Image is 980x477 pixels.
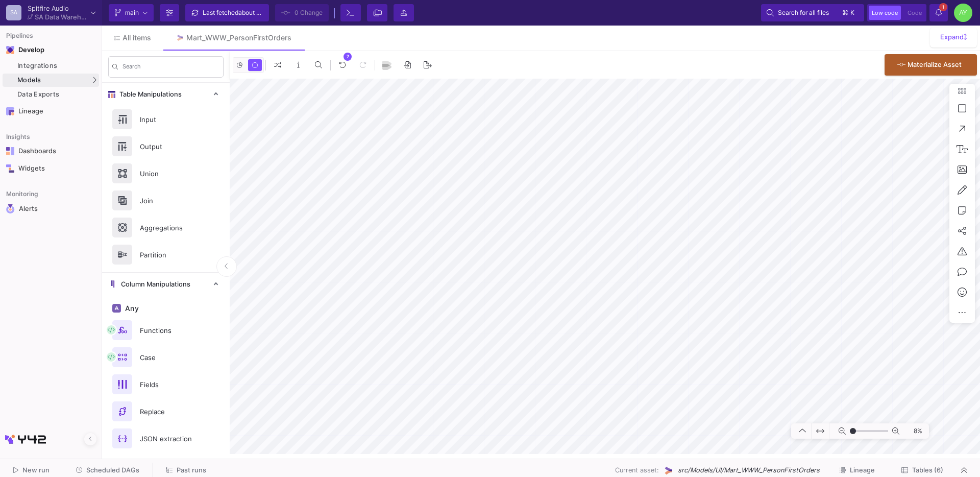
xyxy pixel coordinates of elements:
[872,9,898,16] span: Low code
[19,204,85,213] div: Alerts
[912,466,943,474] span: Tables (6)
[102,344,230,371] button: Case
[904,6,925,20] button: Code
[102,398,230,425] button: Replace
[3,143,99,159] a: Navigation iconDashboards
[3,42,99,58] mat-expansion-panel-header: Navigation iconDevelop
[134,431,204,446] div: JSON extraction
[885,54,977,76] button: Materialize Asset
[134,166,204,181] div: Union
[123,304,139,313] span: Any
[761,4,864,21] button: Search for all files⌘k
[125,5,139,20] span: main
[850,7,854,19] span: k
[238,9,290,16] span: about 3 hours ago
[102,273,230,296] mat-expansion-panel-header: Column Manipulations
[102,371,230,398] button: Fields
[122,34,151,42] span: All items
[6,204,15,213] img: Navigation icon
[134,350,204,365] div: Case
[951,4,972,22] button: AY
[3,88,99,101] a: Data Exports
[102,317,230,344] button: Functions
[186,34,291,42] div: Mart_WWW_PersonFirstOrders
[939,3,947,11] span: 1
[3,160,99,177] a: Navigation iconWidgets
[778,5,829,20] span: Search for all files
[850,466,875,474] span: Lineage
[134,377,204,392] div: Fields
[109,4,154,21] button: main
[6,5,21,20] div: SA
[908,9,922,16] span: Code
[102,187,230,214] button: Join
[102,106,230,133] button: Input
[35,14,87,20] div: SA Data Warehouse
[86,466,139,474] span: Scheduled DAGs
[869,6,901,20] button: Low code
[134,112,204,127] div: Input
[18,46,34,54] div: Develop
[18,164,85,173] div: Widgets
[102,133,230,160] button: Output
[615,465,659,475] span: Current asset:
[28,5,87,12] div: Spitfire Audio
[954,4,972,22] div: AY
[842,7,848,19] span: ⌘
[102,106,230,272] div: Table Manipulations
[134,220,204,235] div: Aggregations
[134,193,204,208] div: Join
[3,103,99,120] a: Navigation iconLineage
[185,4,269,21] button: Last fetchedabout 3 hours ago
[6,107,14,115] img: Navigation icon
[102,83,230,106] mat-expansion-panel-header: Table Manipulations
[18,147,85,155] div: Dashboards
[134,323,204,338] div: Functions
[6,46,14,54] img: Navigation icon
[17,90,96,99] div: Data Exports
[17,62,96,70] div: Integrations
[903,422,926,440] span: 8%
[134,247,204,263] div: Partition
[177,466,206,474] span: Past runs
[18,107,85,115] div: Lineage
[17,76,41,84] span: Models
[102,160,230,187] button: Union
[678,465,820,475] span: src/Models/UI/Mart_WWW_PersonFirstOrders
[122,65,219,72] input: Search
[102,425,230,452] button: JSON extraction
[6,147,14,155] img: Navigation icon
[117,280,190,289] span: Column Manipulations
[134,139,204,154] div: Output
[839,7,859,19] button: ⌘k
[663,465,674,476] img: UI Model
[102,241,230,268] button: Partition
[176,34,184,42] img: Tab icon
[3,59,99,73] a: Integrations
[929,4,948,21] button: 1
[134,404,204,419] div: Replace
[6,164,14,173] img: Navigation icon
[115,90,182,99] span: Table Manipulations
[908,61,962,68] span: Materialize Asset
[102,214,230,241] button: Aggregations
[203,5,264,20] div: Last fetched
[22,466,50,474] span: New run
[3,200,99,218] a: Navigation iconAlerts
